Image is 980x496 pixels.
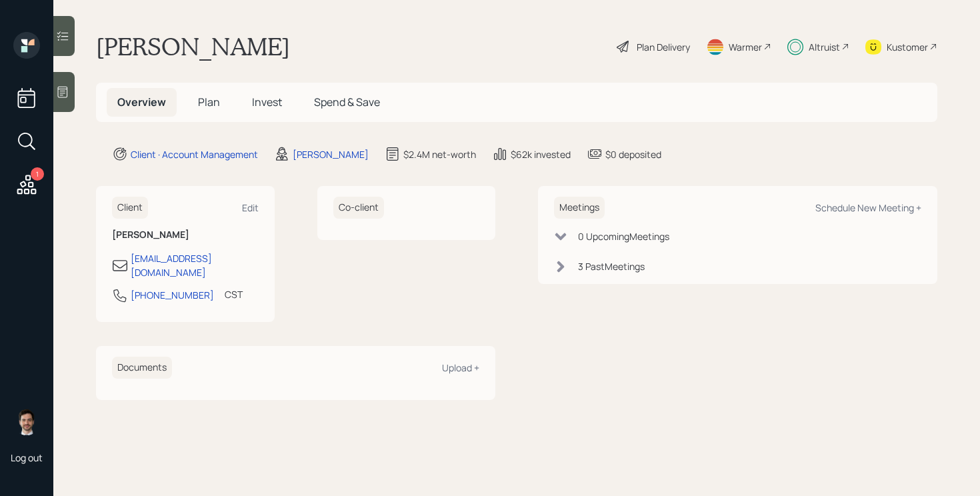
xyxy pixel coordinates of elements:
div: [PHONE_NUMBER] [131,288,214,302]
img: jonah-coleman-headshot.png [13,409,40,435]
span: Invest [252,95,282,109]
h6: Client [112,197,148,219]
div: $62k invested [511,147,571,161]
h6: Meetings [554,197,605,219]
div: 1 [31,167,44,181]
span: Plan [198,95,220,109]
h1: [PERSON_NAME] [96,32,290,61]
div: Log out [11,451,43,464]
div: Plan Delivery [637,40,690,54]
h6: Co-client [333,197,384,219]
div: [EMAIL_ADDRESS][DOMAIN_NAME] [131,251,259,279]
div: 3 Past Meeting s [578,259,645,273]
div: Kustomer [887,40,928,54]
div: Schedule New Meeting + [815,201,921,214]
div: Upload + [442,361,479,374]
span: Spend & Save [314,95,380,109]
div: CST [225,287,243,301]
span: Overview [117,95,166,109]
div: 0 Upcoming Meeting s [578,229,669,243]
div: Altruist [809,40,840,54]
div: Client · Account Management [131,147,258,161]
h6: Documents [112,357,172,379]
div: $0 deposited [605,147,661,161]
div: [PERSON_NAME] [293,147,369,161]
div: $2.4M net-worth [403,147,476,161]
h6: [PERSON_NAME] [112,229,259,241]
div: Warmer [729,40,762,54]
div: Edit [242,201,259,214]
